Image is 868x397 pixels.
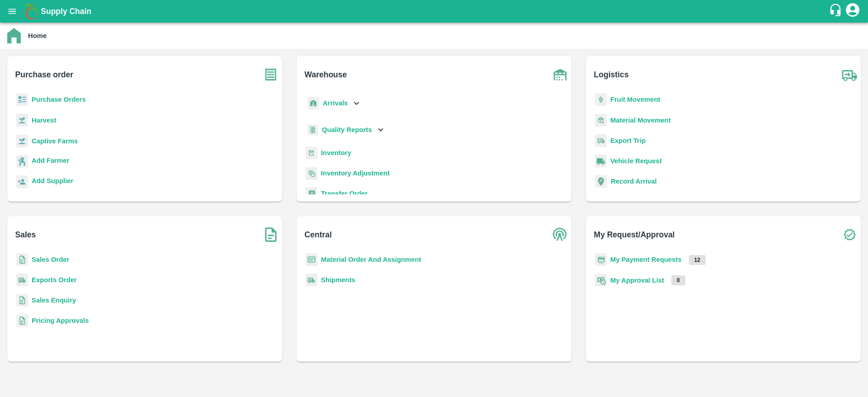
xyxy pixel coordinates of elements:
[306,121,386,139] div: Quality Reports
[610,117,671,124] a: Material Movement
[838,63,861,86] img: truck
[549,223,571,246] img: central
[595,175,607,188] img: recordArrival
[23,2,41,20] img: logo
[16,93,28,106] img: reciept
[306,274,317,287] img: shipments
[610,137,646,144] a: Export Trip
[595,155,607,168] img: vehicle
[323,99,348,107] b: Arrivals
[32,276,77,284] a: Exports Order
[689,255,706,265] p: 12
[321,256,421,263] a: Material Order And Assignment
[610,256,682,263] a: My Payment Requests
[32,96,86,103] a: Purchase Orders
[595,134,607,147] img: delivery
[321,276,355,284] a: Shipments
[32,137,78,145] a: Captive Farms
[16,253,28,266] img: sales
[32,176,73,188] a: Add Supplier
[259,223,282,246] img: soSales
[305,68,347,81] b: Warehouse
[610,157,662,165] a: Vehicle Request
[610,96,660,103] a: Fruit Movement
[41,5,829,18] a: Supply Chain
[594,228,675,241] b: My Request/Approval
[32,156,69,168] a: Add Farmer
[16,155,28,168] img: farmer
[595,274,607,287] img: approval
[549,63,571,86] img: warehouse
[595,113,607,127] img: material
[844,2,861,21] div: account of current user
[16,134,28,148] img: harvest
[611,178,657,185] a: Record Arrival
[321,149,351,156] a: Inventory
[307,97,319,110] img: whArrival
[306,93,362,113] div: Arrivals
[32,157,69,164] b: Add Farmer
[594,68,629,81] b: Logistics
[32,177,73,184] b: Add Supplier
[321,190,368,197] a: Transfer Order
[306,253,317,266] img: centralMaterial
[595,93,607,106] img: fruit
[16,274,28,287] img: shipments
[321,170,390,177] a: Inventory Adjustment
[7,28,21,43] img: home
[41,7,91,16] b: Supply Chain
[15,68,73,81] b: Purchase order
[306,187,317,200] img: whTransfer
[16,294,28,307] img: sales
[322,126,372,133] b: Quality Reports
[16,113,28,127] img: harvest
[15,228,36,241] b: Sales
[595,253,607,266] img: payment
[32,117,56,124] a: Harvest
[259,63,282,86] img: purchase
[16,175,28,189] img: supplier
[305,228,332,241] b: Central
[306,167,317,180] img: inventory
[32,297,76,304] a: Sales Enquiry
[671,275,685,285] p: 0
[610,277,664,284] a: My Approval List
[829,3,844,19] div: customer-support
[307,124,318,136] img: qualityReport
[16,314,28,327] img: sales
[32,256,69,263] a: Sales Order
[306,147,317,160] img: whInventory
[2,1,23,22] button: open drawer
[838,223,861,246] img: check
[32,317,89,324] a: Pricing Approvals
[28,32,47,39] b: Home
